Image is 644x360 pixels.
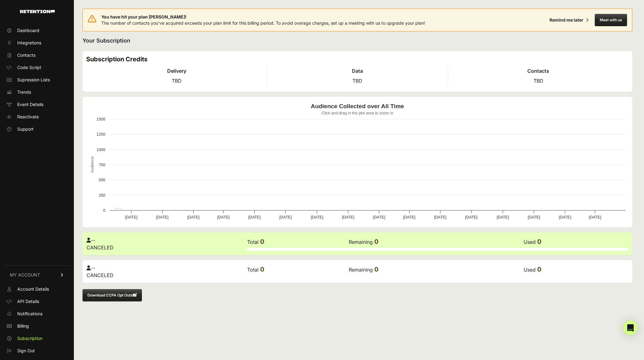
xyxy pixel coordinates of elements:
text: [DATE] [156,215,168,219]
td: CANCELED [86,236,247,252]
div: -- [87,236,247,244]
span: MY ACCOUNT [10,272,40,278]
span: Subscription [17,335,42,342]
a: MY ACCOUNT [4,265,70,284]
text: Click and drag in the plot area to zoom in [322,111,393,115]
svg: Audience Collected over All Time [86,100,629,224]
text: [DATE] [125,215,137,219]
text: [DATE] [465,215,477,219]
div: Open Intercom Messenger [623,321,638,335]
a: Integrations [4,38,70,48]
text: Audience [90,156,95,173]
a: Support [4,124,70,134]
a: API Details [4,297,70,306]
span: 0 [374,266,378,273]
a: Supression Lists [4,75,70,85]
span: Integrations [17,40,41,46]
text: 500 [99,178,105,182]
span: Trends [17,89,31,95]
img: Retention.com [20,10,55,13]
h4: Contacts [448,67,629,75]
span: Account Details [17,286,49,292]
span: 0 [537,266,541,273]
span: Dashboard [17,27,39,34]
label: Remaining [349,239,373,245]
span: Billing [17,323,29,329]
h2: Your Subscription [83,36,632,45]
a: Billing [4,321,70,331]
text: 250 [99,193,105,198]
span: Notifications [17,311,42,317]
span: TBD [533,78,543,84]
text: 1250 [97,132,105,137]
span: Code Script [17,64,41,71]
span: Support [17,126,34,132]
span: API Details [17,298,39,305]
span: 0 [260,238,264,245]
text: [DATE] [187,215,199,219]
span: 0 [260,266,264,273]
button: Download CCPA Opt Outs [83,289,142,301]
span: Event Details [17,101,43,108]
a: Contacts [4,50,70,60]
a: Subscription [4,333,70,343]
text: 1500 [97,117,105,121]
text: 1000 [97,147,105,152]
text: [DATE] [403,215,415,219]
span: The number of contacts you've acquired exceeds your plan limit for this billing period. To avoid ... [101,20,425,26]
label: Used [524,239,536,245]
text: [DATE] [248,215,260,219]
td: CANCELED [86,264,247,279]
span: Reactivate [17,114,39,120]
span: TBD [352,78,362,84]
span: 0 [537,238,541,245]
label: Total [247,239,259,245]
h4: Data [267,67,448,75]
text: [DATE] [559,215,571,219]
span: Contacts [17,52,35,58]
div: -- [87,264,247,272]
text: [DATE] [589,215,601,219]
text: [DATE] [217,215,230,219]
a: Code Script [4,63,70,72]
span: Sign Out [17,348,35,354]
h3: Subscription Credits [86,55,629,63]
a: Sign Out [4,346,70,356]
span: You have hit your plan [PERSON_NAME]! [101,14,425,20]
h4: Delivery [86,67,267,75]
span: Supression Lists [17,77,50,83]
button: Remind me later [547,14,591,26]
a: Event Details [4,100,70,109]
a: Trends [4,87,70,97]
text: 750 [99,162,105,167]
div: Remind me later [549,17,583,23]
a: Reactivate [4,112,70,122]
a: Account Details [4,284,70,294]
text: 0 [103,208,105,213]
label: Total [247,267,259,273]
span: 0 [374,238,378,245]
text: [DATE] [528,215,540,219]
text: [DATE] [279,215,292,219]
a: Dashboard [4,26,70,35]
label: Used [524,267,536,273]
text: [DATE] [497,215,509,219]
text: Audience Collected over All Time [311,103,404,109]
text: [DATE] [373,215,385,219]
label: Remaining [349,267,373,273]
text: [DATE] [342,215,354,219]
button: Meet with us [595,14,627,26]
a: Notifications [4,309,70,319]
span: TBD [172,78,182,84]
text: [DATE] [434,215,446,219]
text: [DATE] [311,215,323,219]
